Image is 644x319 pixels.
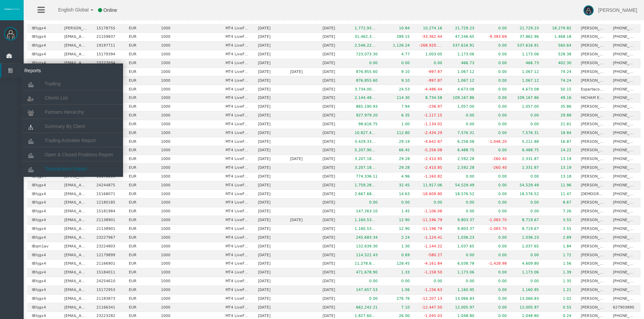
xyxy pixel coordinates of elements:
[608,103,641,111] td: [PHONE_NUMBER]
[414,146,447,155] td: -5,256.08
[576,68,609,77] td: [PERSON_NAME]
[318,59,350,68] td: [DATE]
[382,85,415,94] td: 24.53
[156,129,189,138] td: 1000
[221,59,253,68] td: MT4 LiveFloatingSpreadAccount
[479,76,511,85] td: 0.00
[221,155,253,164] td: MT4 LiveFloatingSpreadAccount
[479,85,511,94] td: 0.00
[350,146,382,155] td: 5,207,907.95
[350,164,382,172] td: 3,207,182.28
[350,94,382,103] td: 2,144,487.06
[608,172,641,181] td: [PHONE_NUMBER]
[45,138,96,143] span: Trading Activities Report
[511,94,544,103] td: 109,167.86
[447,129,479,138] td: 7,576.31
[221,137,253,146] td: MT4 LiveFloatingSpreadAccount
[124,146,157,155] td: EUR
[350,76,382,85] td: 876,855.60
[1,63,123,78] a: Reports
[124,76,157,85] td: EUR
[253,146,286,155] td: [DATE]
[447,42,479,50] td: 537,616.91
[318,172,350,181] td: [DATE]
[608,94,641,103] td: [PHONE_NUMBER]
[447,68,479,77] td: 1,067.12
[124,50,157,59] td: EUR
[544,85,576,94] td: 50.15
[350,33,382,42] td: 31,462,387.38
[576,137,609,146] td: [PERSON_NAME] [PERSON_NAME]
[382,137,415,146] td: 29.19
[124,94,157,103] td: EUR
[414,164,447,172] td: -2,410.85
[414,129,447,138] td: -2,434.29
[447,33,479,42] td: 47,246.65
[544,50,576,59] td: 528.38
[350,120,382,129] td: 98,616.75
[544,137,576,146] td: 16.87
[382,76,415,85] td: 9.10
[479,172,511,181] td: 0.00
[156,59,189,68] td: 1000
[124,181,157,190] td: EUR
[382,181,415,190] td: 32.45
[22,78,123,90] a: Trading
[544,172,576,181] td: 13.18
[221,76,253,85] td: MT4 LiveFloatingSpreadAccount
[59,181,92,190] td: [EMAIL_ADDRESS][DOMAIN_NAME]
[350,181,382,190] td: 1,759,288.70
[156,137,189,146] td: 1000
[544,42,576,50] td: 560.64
[447,155,479,164] td: 2,592.28
[318,155,350,164] td: [DATE]
[479,103,511,111] td: 0.00
[253,24,286,33] td: [DATE]
[253,164,286,172] td: [DATE]
[318,164,350,172] td: [DATE]
[156,120,189,129] td: 1000
[576,59,609,68] td: [PERSON_NAME]
[221,172,253,181] td: MT4 LiveFloatingSpreadAccount
[576,146,609,155] td: [PERSON_NAME] [PERSON_NAME]
[350,172,382,181] td: 774,336.11
[414,42,447,50] td: -268,920.86
[156,50,189,59] td: 1000
[447,111,479,120] td: 0.00
[124,111,157,120] td: EUR
[608,68,641,77] td: [PHONE_NUMBER]
[221,103,253,111] td: MT4 LiveFloatingSpreadAccount
[544,111,576,120] td: 29.88
[350,42,382,50] td: 2,546,227.55
[511,137,544,146] td: 5,211.88
[511,24,544,33] td: 21,729.23
[576,129,609,138] td: [PERSON_NAME] [PERSON_NAME] [PERSON_NAME]
[92,181,124,190] td: 24244875
[576,94,609,103] td: HICHAM ELGHODASSE
[350,103,382,111] td: 865,190.93
[221,164,253,172] td: MT4 LiveFloatingSpreadAccount
[382,33,415,42] td: 289.15
[59,24,92,33] td: [PERSON_NAME][EMAIL_ADDRESS][DOMAIN_NAME]
[253,76,286,85] td: [DATE]
[576,24,609,33] td: [PERSON_NAME] Coca
[447,137,479,146] td: 6,258.08
[608,50,641,59] td: [PHONE_NUMBER]
[318,42,350,50] td: [DATE]
[318,103,350,111] td: [DATE]
[124,85,157,94] td: EUR
[49,7,89,12] span: English Global
[156,42,189,50] td: 1000
[479,24,511,33] td: 0.00
[221,85,253,94] td: MT4 LiveFloatingSpreadAccount
[92,42,124,50] td: 19197711
[22,149,123,161] a: Open & Closed Positions Report
[221,42,253,50] td: MT4 LiveFloatingSpreadAccount
[124,137,157,146] td: EUR
[318,33,350,42] td: [DATE]
[156,33,189,42] td: 1000
[221,181,253,190] td: MT4 LiveFixedSpreadAccount
[59,42,92,50] td: [EMAIL_ADDRESS][DOMAIN_NAME]
[479,129,511,138] td: 0.00
[156,94,189,103] td: 1000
